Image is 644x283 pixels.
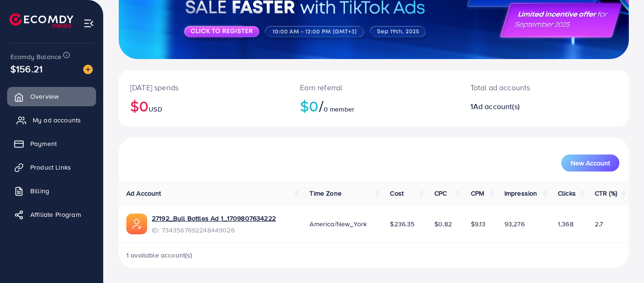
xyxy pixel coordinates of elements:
span: New Account [571,160,610,166]
button: New Account [561,154,619,172]
span: Cost [390,189,404,198]
span: 2.7 [595,219,603,229]
span: Billing [30,186,49,196]
span: My ad accounts [33,115,81,125]
span: ID: 7343567692248449026 [152,225,276,235]
span: 1 available account(s) [126,250,193,260]
a: My ad accounts [7,111,96,129]
a: Overview [7,87,96,106]
span: 1,368 [558,219,573,229]
h2: $0 [300,97,447,115]
span: Ad account(s) [473,101,520,111]
span: $156.21 [10,62,43,76]
span: 93,276 [504,219,525,229]
img: image [83,65,93,74]
span: Ad Account [126,189,161,198]
p: [DATE] spends [130,82,277,93]
span: CPM [471,189,484,198]
span: Impression [504,189,538,198]
span: Ecomdy Balance [10,52,62,61]
span: $236.35 [390,219,415,229]
a: Billing [7,181,96,200]
a: Payment [7,134,96,153]
img: menu [83,18,94,29]
h2: $0 [130,97,277,115]
a: 27192_Bull Bottles Ad 1_1709807634222 [152,214,276,223]
span: CTR (%) [595,189,617,198]
span: / [319,95,324,117]
span: CPC [434,189,447,198]
span: Clicks [558,189,576,198]
span: Product Links [30,163,71,172]
h2: 1 [470,102,575,111]
span: $0.82 [434,219,452,229]
span: Payment [30,139,57,148]
p: Earn referral [300,82,447,93]
p: Total ad accounts [470,82,575,93]
img: ic-ads-acc.e4c84228.svg [126,214,147,234]
img: logo [9,13,73,28]
span: $9.13 [471,219,486,229]
a: Affiliate Program [7,205,96,224]
a: Product Links [7,158,96,177]
span: Time Zone [309,189,341,198]
span: Affiliate Program [30,210,81,219]
span: 0 member [324,104,354,114]
iframe: Chat [604,240,637,276]
span: USD [149,104,162,114]
span: Overview [30,92,59,101]
span: America/New_York [309,219,367,229]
